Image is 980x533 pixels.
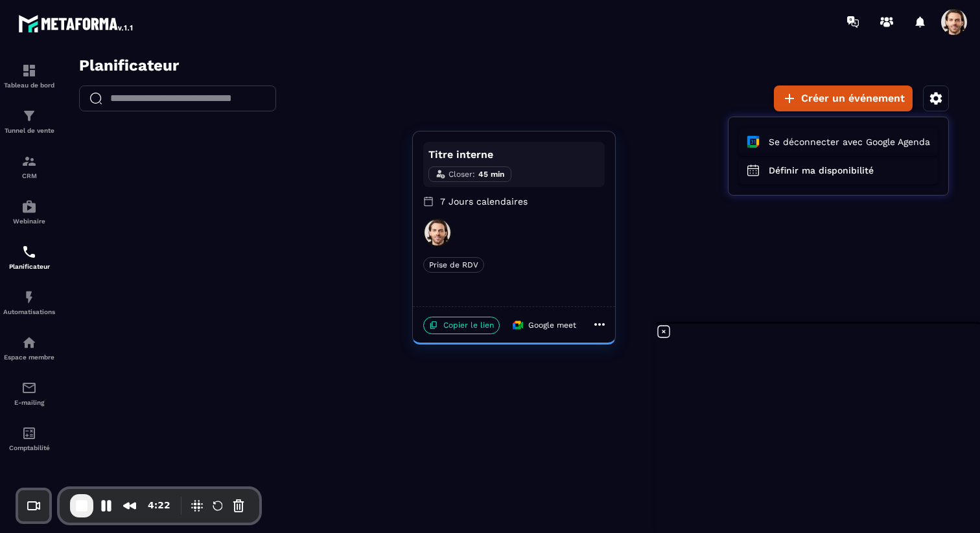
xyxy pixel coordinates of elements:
[3,53,55,98] a: formationformationTableau de bord
[3,308,55,315] p: Automatisations
[18,12,135,35] img: logo
[3,127,55,134] p: Tunnel de vente
[3,399,55,406] p: E-mailing
[3,325,55,370] a: automationsautomationsEspace membre
[3,263,55,270] p: Planificateur
[3,416,55,461] a: accountantaccountantComptabilité
[3,172,55,179] p: CRM
[678,100,877,128] button: Définir ma disponibilité
[3,82,55,89] p: Tableau de bord
[3,98,55,144] a: formationformationTunnel de vente
[21,244,37,260] img: scheduler
[678,71,877,100] button: Se déconnecter avec Google Agenda
[21,63,37,78] img: formation
[3,144,55,189] a: formationformationCRM
[21,108,37,124] img: formation
[3,444,55,451] p: Comptabilité
[21,425,37,441] img: accountant
[3,280,55,325] a: automationsautomationsAutomatisations
[3,370,55,416] a: emailemailE-mailing
[3,354,55,361] p: Espace membre
[3,234,55,280] a: schedulerschedulerPlanificateur
[3,218,55,225] p: Webinaire
[21,153,37,169] img: formation
[21,335,37,350] img: automations
[21,289,37,305] img: automations
[21,380,37,396] img: email
[3,189,55,234] a: automationsautomationsWebinaire
[21,199,37,214] img: automations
